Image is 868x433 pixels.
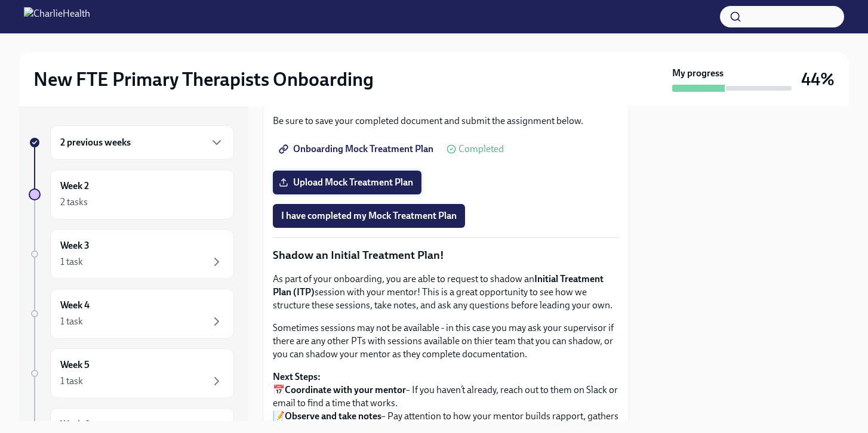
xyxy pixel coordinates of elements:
[281,210,457,222] span: I have completed my Mock Treatment Plan
[60,358,90,372] h6: Week 5
[29,289,234,339] a: Week 41 task
[273,171,421,194] label: Upload Mock Treatment Plan
[285,384,406,395] strong: Coordinate with your mentor
[672,67,724,80] strong: My progress
[60,255,83,268] div: 1 task
[29,229,234,279] a: Week 31 task
[273,137,442,161] a: Onboarding Mock Treatment Plan
[29,169,234,219] a: Week 22 tasks
[24,7,90,26] img: CharlieHealth
[273,204,465,228] button: I have completed my Mock Treatment Plan
[273,273,619,312] p: As part of your onboarding, you are able to request to shadow an session with your mentor! This i...
[60,299,90,312] h6: Week 4
[281,143,433,155] span: Onboarding Mock Treatment Plan
[273,115,619,128] p: Be sure to save your completed document and submit the assignment below.
[273,248,619,263] p: Shadow an Initial Treatment Plan!
[285,410,381,422] strong: Observe and take notes
[60,180,89,193] h6: Week 2
[60,315,83,328] div: 1 task
[801,69,835,90] h3: 44%
[273,371,321,382] strong: Next Steps:
[33,67,374,91] h2: New FTE Primary Therapists Onboarding
[60,196,88,209] div: 2 tasks
[458,144,504,154] span: Completed
[60,375,83,388] div: 1 task
[60,239,90,252] h6: Week 3
[281,177,413,188] span: Upload Mock Treatment Plan
[50,125,234,160] div: 2 previous weeks
[60,418,90,431] h6: Week 6
[273,273,604,298] strong: Initial Treatment Plan (ITP)
[29,348,234,398] a: Week 51 task
[60,136,131,149] h6: 2 previous weeks
[273,321,619,361] p: Sometimes sessions may not be available - in this case you may ask your supervisor if there are a...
